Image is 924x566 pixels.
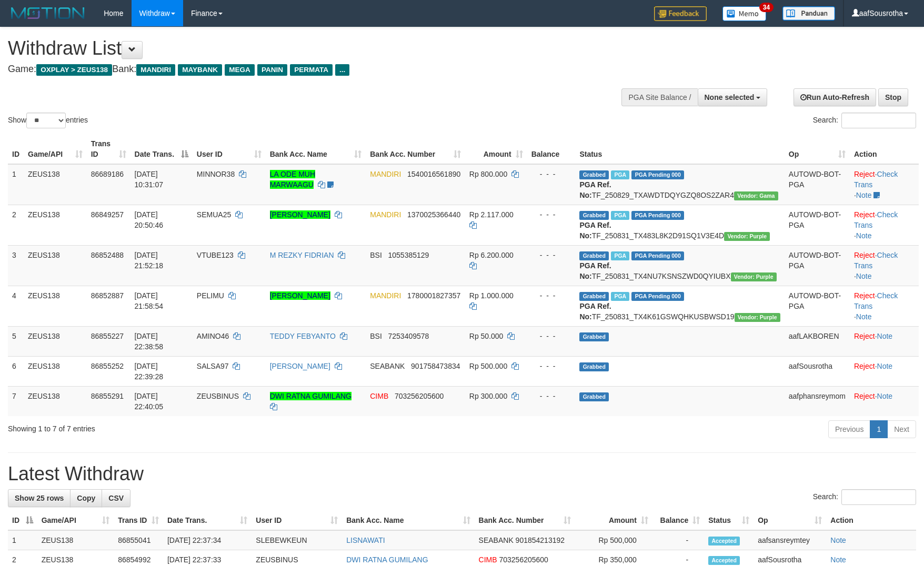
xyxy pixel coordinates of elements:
[370,251,382,259] span: BSI
[631,170,684,179] span: PGA Pending
[335,64,349,76] span: ...
[197,362,229,370] span: SALSA97
[785,134,850,164] th: Op: activate to sort column ascending
[135,362,164,381] span: [DATE] 22:39:28
[87,134,130,164] th: Trans ID: activate to sort column ascending
[8,134,24,164] th: ID
[346,536,385,544] a: LISNAWATI
[850,326,919,356] td: ·
[579,332,609,341] span: Grabbed
[575,245,784,286] td: TF_250831_TX4NU7KSNSZWD0QYIUBX
[114,530,163,550] td: 86855041
[407,210,460,219] span: Copy 1370025366440 to clipboard
[135,170,164,189] span: [DATE] 10:31:07
[108,494,124,502] span: CSV
[856,312,872,321] a: Note
[527,134,576,164] th: Balance
[782,6,835,21] img: panduan.png
[813,113,916,128] label: Search:
[850,286,919,326] td: · ·
[36,64,112,76] span: OXPLAY > ZEUS138
[841,113,916,128] input: Search:
[24,164,87,205] td: ZEUS138
[785,356,850,386] td: aafSousrotha
[91,291,124,300] span: 86852887
[193,134,266,164] th: User ID: activate to sort column ascending
[794,88,876,106] a: Run Auto-Refresh
[854,170,875,178] a: Reject
[531,169,571,179] div: - - -
[854,332,875,340] a: Reject
[8,530,37,550] td: 1
[579,292,609,301] span: Grabbed
[631,251,684,260] span: PGA Pending
[8,386,24,416] td: 7
[708,556,740,565] span: Accepted
[754,530,826,550] td: aafsansreymtey
[163,530,252,550] td: [DATE] 22:37:34
[579,261,611,280] b: PGA Ref. No:
[197,332,229,340] span: AMINO46
[531,361,571,371] div: - - -
[575,164,784,205] td: TF_250829_TXAWDTDQYGZQ8OS2ZAR4
[850,205,919,245] td: · ·
[370,362,405,370] span: SEABANK
[197,251,234,259] span: VTUBE123
[579,302,611,321] b: PGA Ref. No:
[469,291,514,300] span: Rp 1.000.000
[813,489,916,505] label: Search:
[575,530,652,550] td: Rp 500,000
[407,170,460,178] span: Copy 1540016561890 to clipboard
[708,537,740,545] span: Accepted
[411,362,460,370] span: Copy 901758473834 to clipboard
[850,356,919,386] td: ·
[826,511,916,530] th: Action
[621,88,697,106] div: PGA Site Balance /
[130,134,193,164] th: Date Trans.: activate to sort column descending
[102,489,130,507] a: CSV
[579,180,611,199] b: PGA Ref. No:
[499,555,548,564] span: Copy 703256205600 to clipboard
[8,419,377,434] div: Showing 1 to 7 of 7 entries
[830,536,846,544] a: Note
[469,210,514,219] span: Rp 2.117.000
[731,272,777,281] span: Vendor URL: https://trx4.1velocity.biz
[91,210,124,219] span: 86849257
[37,511,114,530] th: Game/API: activate to sort column ascending
[370,210,401,219] span: MANDIRI
[575,134,784,164] th: Status
[479,555,497,564] span: CIMB
[270,210,330,219] a: [PERSON_NAME]
[785,326,850,356] td: aafLAKBOREN
[479,536,514,544] span: SEABANK
[611,211,629,220] span: Marked by aafsreyleap
[704,511,754,530] th: Status: activate to sort column ascending
[37,530,114,550] td: ZEUS138
[24,356,87,386] td: ZEUS138
[785,386,850,416] td: aafphansreymom
[270,332,336,340] a: TEDDY FEBYANTO
[270,362,330,370] a: [PERSON_NAME]
[854,291,875,300] a: Reject
[346,555,428,564] a: DWI RATNA GUMILANG
[469,392,507,400] span: Rp 300.000
[197,291,224,300] span: PELIMU
[652,530,704,550] td: -
[77,494,95,502] span: Copy
[850,164,919,205] td: · ·
[575,286,784,326] td: TF_250831_TX4K61GSWQHKUSBWSD19
[370,392,388,400] span: CIMB
[631,211,684,220] span: PGA Pending
[579,211,609,220] span: Grabbed
[8,286,24,326] td: 4
[8,5,88,21] img: MOTION_logo.png
[8,38,606,59] h1: Withdraw List
[388,332,429,340] span: Copy 7253409578 to clipboard
[395,392,444,400] span: Copy 703256205600 to clipboard
[652,511,704,530] th: Balance: activate to sort column ascending
[611,251,629,260] span: Marked by aafsolysreylen
[257,64,287,76] span: PANIN
[887,420,916,438] a: Next
[91,170,124,178] span: 86689186
[197,392,239,400] span: ZEUSBINUS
